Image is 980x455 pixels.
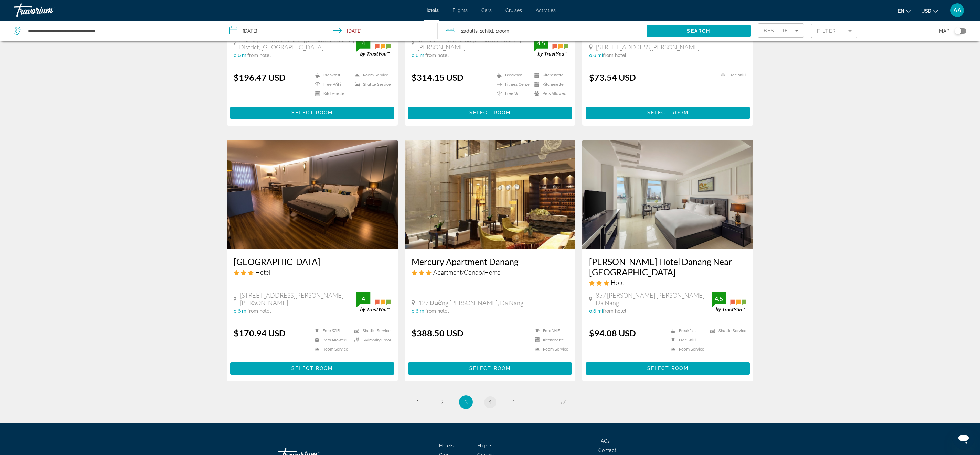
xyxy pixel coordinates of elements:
[647,366,689,371] span: Select Room
[589,308,603,314] span: 0.6 mi
[531,72,568,78] li: Kitchenette
[412,308,425,314] span: 0.6 mi
[598,447,616,453] span: Contact
[311,328,351,334] li: Free WiFi
[440,398,444,406] span: 2
[230,108,394,116] a: Select Room
[811,23,857,38] button: Filter
[493,81,531,87] li: Fitness Center
[536,8,556,13] a: Activities
[512,398,516,406] span: 5
[412,328,464,338] ins: $388.50 USD
[291,110,333,115] span: Select Room
[687,28,710,34] span: Search
[589,279,746,286] div: 3 star Hotel
[351,72,391,78] li: Room Service
[312,72,351,78] li: Breakfast
[312,91,351,97] li: Kitchenette
[425,53,449,58] span: from hotel
[948,3,966,18] button: User Menu
[417,36,534,51] span: [STREET_ADDRESS][PERSON_NAME][PERSON_NAME]
[589,72,636,82] ins: $73.54 USD
[240,291,356,307] span: [STREET_ADDRESS][PERSON_NAME][PERSON_NAME]
[239,36,356,51] span: Lot 10 [PERSON_NAME] [PERSON_NAME] District, [GEOGRAPHIC_DATA]
[531,81,568,87] li: Kitchenette
[234,308,247,314] span: 0.6 mi
[227,395,753,409] nav: Pagination
[418,299,523,307] span: 127 Đường [PERSON_NAME], Da Nang
[921,6,938,16] button: Change currency
[493,72,531,78] li: Breakfast
[408,362,572,375] button: Select Room
[412,268,569,276] div: 3 star Apartment
[412,256,569,267] a: Mercury Apartment Danang
[921,8,931,14] span: USD
[712,292,746,312] img: trustyou-badge.svg
[477,443,492,448] span: Flights
[586,107,750,119] button: Select Room
[424,8,439,13] a: Hotels
[234,268,391,276] div: 3 star Hotel
[408,364,572,371] a: Select Room
[439,443,454,448] span: Hotels
[531,337,568,343] li: Kitchenette
[234,72,286,82] ins: $196.47 USD
[647,110,689,115] span: Select Room
[452,8,468,13] a: Flights
[949,28,966,34] button: Toggle map
[898,6,911,16] button: Change language
[589,328,636,338] ins: $94.08 USD
[559,398,566,406] span: 57
[247,53,271,58] span: from hotel
[717,72,746,78] li: Free WiFi
[405,140,576,249] img: Hotel image
[222,21,438,41] button: Check-in date: Sep 8, 2025 Check-out date: Sep 12, 2025
[412,53,425,58] span: 0.6 mi
[586,364,750,371] a: Select Room
[493,91,531,97] li: Free WiFi
[408,108,572,116] a: Select Room
[534,39,548,47] div: 4.5
[667,328,707,334] li: Breakfast
[953,7,961,14] span: AA
[939,26,949,36] span: Map
[531,346,568,352] li: Room Service
[586,362,750,375] button: Select Room
[481,8,492,13] a: Cars
[898,8,904,14] span: en
[312,81,351,87] li: Free WiFi
[505,8,522,13] span: Cruises
[707,328,746,334] li: Shuttle Service
[234,328,286,338] ins: $170.94 USD
[291,366,333,371] span: Select Room
[464,398,468,406] span: 3
[952,428,974,450] iframe: Кнопка запуска окна обмена сообщениями
[531,91,568,97] li: Pets Allowed
[478,26,493,36] span: , 1
[589,256,746,277] a: [PERSON_NAME] Hotel Danang Near [GEOGRAPHIC_DATA]
[488,398,492,406] span: 4
[351,337,391,343] li: Swimming Pool
[227,140,398,249] img: Hotel image
[582,140,753,249] img: Hotel image
[469,366,511,371] span: Select Room
[234,256,391,267] a: [GEOGRAPHIC_DATA]
[14,1,83,19] a: Travorium
[531,328,568,334] li: Free WiFi
[764,28,799,33] span: Best Deals
[536,398,540,406] span: ...
[230,107,394,119] button: Select Room
[408,107,572,119] button: Select Room
[255,268,270,276] span: Hotel
[433,268,500,276] span: Apartment/Condo/Home
[351,81,391,87] li: Shuttle Service
[416,398,419,406] span: 1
